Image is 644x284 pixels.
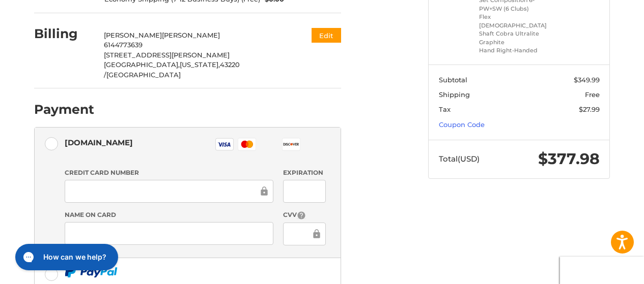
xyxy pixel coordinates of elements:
[283,210,325,220] label: CVV
[104,60,240,79] span: 43220 /
[439,154,480,164] span: Total (USD)
[104,41,143,49] span: 6144773639
[283,168,325,177] label: Expiration
[439,105,451,113] span: Tax
[312,28,341,43] button: Edit
[439,76,467,84] span: Subtotal
[479,13,557,29] li: Flex [DEMOGRAPHIC_DATA]
[10,240,121,274] iframe: Gorgias live chat messenger
[439,90,470,99] span: Shipping
[162,31,220,39] span: [PERSON_NAME]
[65,210,273,219] label: Name on Card
[65,134,133,151] div: [DOMAIN_NAME]
[479,46,557,55] li: Hand Right-Handed
[538,149,600,168] span: $377.98
[34,102,94,117] h2: Payment
[439,120,485,129] a: Coupon Code
[560,257,644,284] iframe: Google Customer Reviews
[65,168,273,177] label: Credit Card Number
[34,26,94,42] h2: Billing
[104,31,162,39] span: [PERSON_NAME]
[479,29,557,46] li: Shaft Cobra Ultralite Graphite
[574,76,600,84] span: $349.99
[106,71,181,79] span: [GEOGRAPHIC_DATA]
[104,51,230,59] span: [STREET_ADDRESS][PERSON_NAME]
[579,105,600,113] span: $27.99
[585,90,600,99] span: Free
[104,60,180,69] span: [GEOGRAPHIC_DATA],
[180,60,220,69] span: [US_STATE],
